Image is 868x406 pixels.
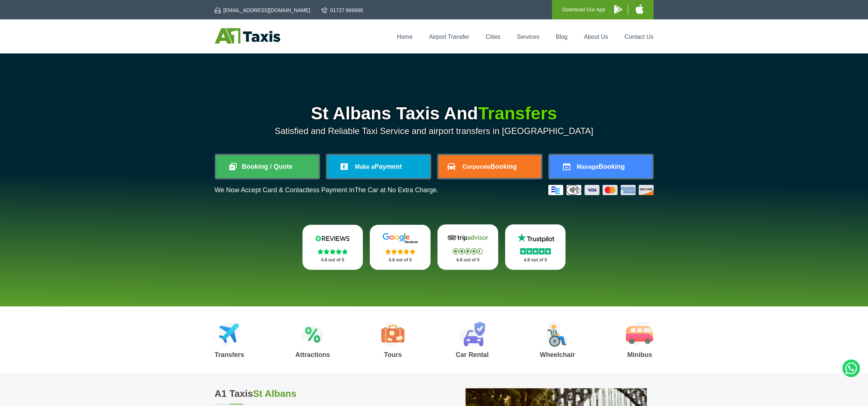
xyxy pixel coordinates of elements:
img: A1 Taxis Android App [614,5,622,14]
span: Transfers [478,104,557,123]
img: Reviews.io [311,233,354,244]
h1: St Albans Taxis And [215,105,654,122]
a: Make aPayment [327,155,430,178]
img: Stars [385,249,416,254]
p: We Now Accept Card & Contactless Payment In [215,186,439,194]
h3: Car Rental [456,351,489,358]
img: Stars [452,248,483,254]
p: 4.8 out of 5 [378,256,422,265]
img: Airport Transfers [218,322,241,347]
a: Services [517,34,539,40]
img: Tripadvisor [446,232,490,243]
span: St Albans [253,388,297,399]
a: [EMAIL_ADDRESS][DOMAIN_NAME] [215,7,310,14]
a: ManageBooking [550,155,652,178]
a: Contact Us [624,34,653,40]
h3: Tours [381,351,405,358]
p: 4.8 out of 5 [311,256,355,265]
p: Download Our App [562,5,605,14]
img: Stars [317,249,348,254]
a: Airport Transfer [429,34,469,40]
h3: Minibus [626,351,653,358]
span: Manage [577,164,599,170]
h2: A1 Taxis [215,388,425,399]
a: Cities [486,34,500,40]
span: The Car at No Extra Charge. [354,186,438,194]
img: Tours [381,322,405,347]
a: 01727 866666 [322,7,363,14]
p: Satisfied and Reliable Taxi Service and airport transfers in [GEOGRAPHIC_DATA] [215,126,654,136]
p: 4.8 out of 5 [513,256,558,265]
a: Booking / Quote [216,155,319,178]
a: Google Stars 4.8 out of 5 [370,225,431,270]
a: Reviews.io Stars 4.8 out of 5 [303,225,363,270]
h3: Attractions [295,351,330,358]
img: Minibus [626,322,653,347]
h3: Transfers [215,351,244,358]
img: A1 Taxis St Albans LTD [215,28,280,44]
span: Make a [355,164,374,170]
img: Attractions [301,322,324,347]
img: Stars [520,248,551,254]
a: Trustpilot Stars 4.8 out of 5 [505,224,566,270]
a: Tripadvisor Stars 4.8 out of 5 [437,224,498,270]
a: About Us [584,34,608,40]
img: Wheelchair [546,322,569,347]
p: 4.8 out of 5 [446,256,490,265]
img: A1 Taxis iPhone App [636,4,643,14]
h3: Wheelchair [540,351,575,358]
a: Blog [556,34,567,40]
img: Car Rental [459,322,485,347]
a: CorporateBooking [439,155,541,178]
a: Home [397,34,413,40]
img: Credit And Debit Cards [548,185,654,195]
img: Google [378,233,422,244]
span: Corporate [462,164,490,170]
img: Trustpilot [514,232,557,243]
